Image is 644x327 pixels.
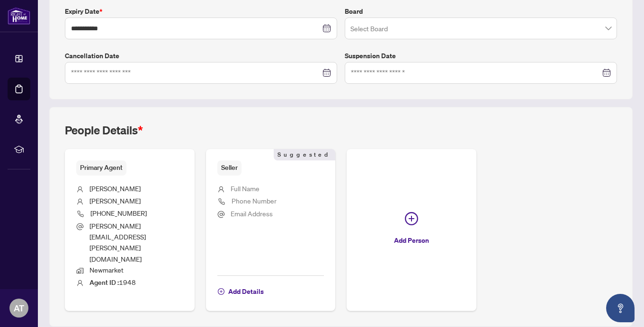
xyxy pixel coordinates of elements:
[65,6,337,17] label: Expiry Date
[76,160,126,175] span: Primary Agent
[89,184,141,193] span: [PERSON_NAME]
[89,278,119,287] b: Agent ID :
[65,51,337,61] label: Cancellation Date
[65,123,143,138] h2: People Details
[89,221,146,263] span: [PERSON_NAME][EMAIL_ADDRESS][PERSON_NAME][DOMAIN_NAME]
[232,196,277,205] span: Phone Number
[14,301,24,315] span: AT
[345,6,617,17] label: Board
[606,294,635,322] button: Open asap
[394,233,429,248] span: Add Person
[8,7,30,25] img: logo
[90,209,147,217] span: [PHONE_NUMBER]
[228,284,264,299] span: Add Details
[347,149,476,311] button: Add Person
[231,209,273,218] span: Email Address
[345,51,617,61] label: Suspension Date
[217,283,264,300] button: Add Details
[231,184,259,193] span: Full Name
[274,149,335,160] span: Suggested
[217,160,241,175] span: Seller
[89,265,124,274] span: Newmarket
[89,278,136,286] span: 1948
[89,196,141,205] span: [PERSON_NAME]
[218,288,224,295] span: plus-circle
[405,212,418,225] span: plus-circle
